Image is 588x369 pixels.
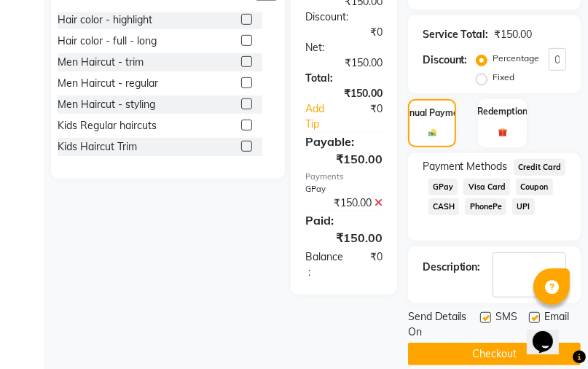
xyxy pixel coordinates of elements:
span: UPI [512,198,535,215]
div: ₹0 [294,25,393,40]
span: Visa Card [463,179,510,195]
div: Balance : [294,249,354,280]
div: ₹150.00 [294,86,393,101]
img: _gift.svg [495,127,510,138]
div: ₹150.00 [294,55,393,71]
div: ₹150.00 [294,150,393,168]
span: Coupon [516,179,553,195]
div: ₹150.00 [294,195,393,211]
div: Men Haircut - styling [58,97,155,112]
div: ₹0 [352,101,393,132]
span: PhonePe [465,198,506,215]
div: ₹150.00 [495,27,533,42]
div: Payments [305,171,382,183]
a: Add Tip [294,101,352,132]
div: Payable: [294,133,393,150]
div: Discount: [423,53,468,68]
span: SMS [495,309,517,340]
div: Hair color - full - long [58,34,157,49]
iframe: chat widget [527,311,573,354]
span: Send Details On [408,309,474,340]
span: Email [544,309,569,340]
label: Percentage [493,52,540,65]
span: CASH [428,198,460,215]
span: GPay [428,179,458,195]
div: Kids Regular haircuts [58,118,157,133]
div: Kids Haircut Trim [58,139,137,155]
div: GPay [294,183,393,195]
div: Paid: [294,211,393,229]
div: Net: [294,40,393,55]
div: ₹150.00 [294,229,393,246]
div: Discount: [294,9,393,25]
label: Redemption [477,105,528,118]
div: Service Total: [423,27,489,42]
img: _cash.svg [426,128,439,137]
div: Hair color - highlight [58,12,152,28]
button: Checkout [408,343,581,365]
div: ₹0 [354,249,393,280]
label: Fixed [493,71,515,84]
div: Total: [294,71,393,86]
div: Men Haircut - regular [58,76,158,91]
span: Credit Card [514,159,566,176]
span: Payment Methods [423,159,508,174]
div: Description: [423,260,481,275]
label: Manual Payment [397,106,467,120]
div: Men Haircut - trim [58,55,144,70]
